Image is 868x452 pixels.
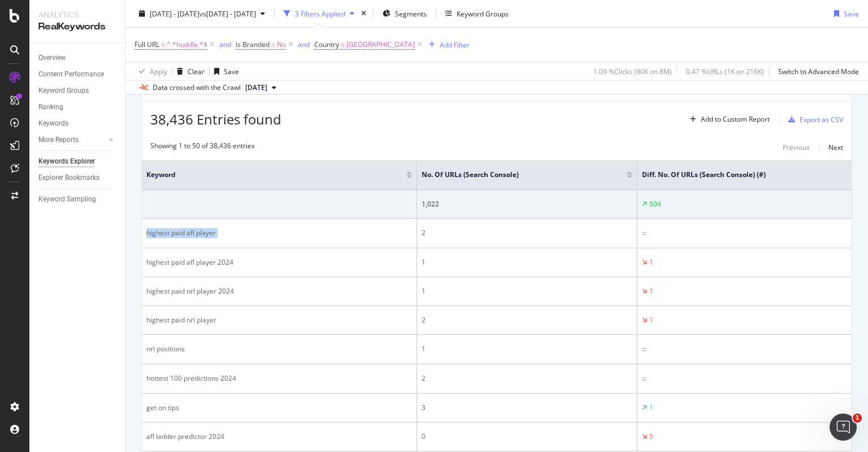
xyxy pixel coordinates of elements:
span: No [277,37,286,53]
img: Equal [642,377,646,381]
div: afl ladder predictor 2024 [146,432,412,442]
div: Data crossed with the Crawl [153,83,241,93]
div: 504 [649,199,661,209]
div: times [359,8,368,19]
button: Save [830,5,859,23]
a: Keyword Groups [38,85,117,97]
div: Add Filter [440,40,470,49]
div: 1.09 % Clicks ( 90K on 8M ) [593,66,672,76]
div: Save [224,66,239,76]
div: 1 [649,403,653,413]
div: highest paid nrl player 2024 [146,286,412,296]
div: 0.47 % URLs ( 1K on 216K ) [686,66,764,76]
span: Is Branded [236,40,270,49]
div: - [649,345,651,355]
div: Keyword Groups [38,85,89,97]
div: 2 [422,315,632,325]
span: Segments [395,8,427,18]
div: hottest 100 predictions 2024 [146,373,412,384]
button: Export as CSV [784,110,843,128]
img: Equal [642,232,646,235]
button: Apply [134,62,167,80]
div: get on tips [146,403,412,413]
button: [DATE] - [DATE]vs[DATE] - [DATE] [134,5,270,23]
span: [DATE] - [DATE] [150,8,199,18]
div: 2 [422,228,632,238]
a: Keywords [38,118,117,130]
div: RealKeywords [38,20,116,33]
div: 5 [649,432,653,442]
a: Keywords Explorer [38,156,117,167]
div: Next [828,143,843,152]
div: 1,022 [422,199,632,209]
div: Clear [188,66,205,76]
div: 1 [649,257,653,268]
span: Keyword [146,170,389,180]
button: Next [828,141,843,154]
div: Keyword Groups [457,8,509,18]
div: 1 [649,286,653,296]
div: Overview [38,52,66,64]
a: Ranking [38,101,117,113]
div: More Reports [38,134,79,146]
div: 1 [422,286,632,296]
img: Equal [642,348,646,351]
span: ^.*huddle.*$ [167,37,207,53]
span: = [271,40,275,49]
span: 1 [853,414,862,423]
div: highest paid nrl player [146,315,412,325]
div: nrl positions [146,344,412,354]
span: = [341,40,345,49]
div: 1 [422,344,632,354]
span: Country [314,40,339,49]
div: Keywords Explorer [38,156,95,167]
a: Content Performance [38,68,117,80]
button: Clear [172,62,205,80]
button: [DATE] [241,81,281,94]
div: Keywords [38,118,68,130]
div: Content Performance [38,68,104,80]
a: More Reports [38,134,106,146]
button: Save [210,62,239,80]
div: Switch to Advanced Mode [778,66,859,76]
span: vs [DATE] - [DATE] [199,8,256,18]
a: Keyword Sampling [38,193,117,205]
div: 2 [422,373,632,384]
div: 1 [422,257,632,268]
div: highest paid afl player [146,228,412,238]
div: Analytics [38,9,116,20]
button: Add Filter [424,38,470,51]
span: 2025 Jun. 26th [245,83,267,93]
iframe: Intercom live chat [830,414,857,441]
div: Keyword Sampling [38,193,96,205]
button: and [298,39,310,50]
a: Overview [38,52,117,64]
div: 3 Filters Applied [295,8,345,18]
button: Keyword Groups [441,5,513,23]
div: - [649,374,651,384]
div: Ranking [38,101,63,113]
button: Previous [783,141,810,154]
span: 38,436 Entries found [150,110,281,128]
div: Export as CSV [800,115,843,124]
div: Add to Custom Report [701,116,770,123]
span: = [161,40,165,49]
button: and [219,39,231,50]
div: 1 [649,315,653,325]
div: and [219,40,231,49]
div: Save [844,8,859,18]
div: 3 [422,403,632,413]
div: 0 [422,432,632,442]
span: [GEOGRAPHIC_DATA] [346,37,415,53]
span: No. of URLs (Search Console) [422,170,610,180]
div: Showing 1 to 50 of 38,436 entries [150,141,255,154]
a: Explorer Bookmarks [38,172,117,184]
span: Full URL [134,40,159,49]
button: 3 Filters Applied [279,5,359,23]
div: and [298,40,310,49]
div: Explorer Bookmarks [38,172,99,184]
button: Segments [378,5,431,23]
div: highest paid afl player 2024 [146,257,412,268]
div: Previous [783,143,810,152]
div: Apply [150,66,167,76]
